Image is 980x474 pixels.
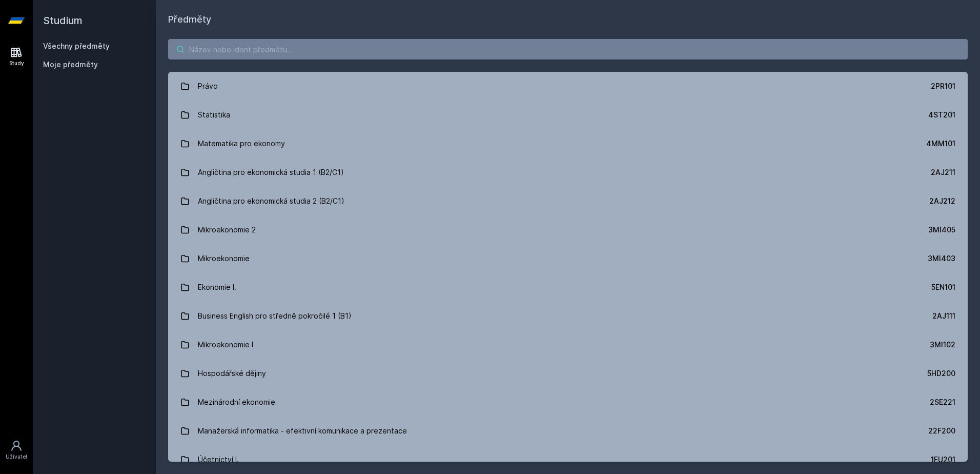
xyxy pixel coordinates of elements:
[929,196,955,206] div: 2AJ212
[168,215,968,244] a: Mikroekonomie 2 3MI405
[168,388,968,417] a: Mezinárodní ekonomie 2SE221
[2,41,31,72] a: Study
[928,110,955,120] div: 4ST201
[198,277,236,298] div: Ekonomie I.
[2,434,31,466] a: Uživatel
[43,42,110,50] a: Všechny předměty
[198,449,239,470] div: Účetnictví I.
[928,253,955,264] div: 3MI403
[6,453,27,461] div: Uživatel
[168,187,968,215] a: Angličtina pro ekonomická studia 2 (B2/C1) 2AJ212
[168,445,968,474] a: Účetnictví I. 1FU201
[168,12,968,27] h1: Předměty
[198,421,407,441] div: Manažerská informatika - efektivní komunikace a prezentace
[43,60,98,70] span: Moje předměty
[928,426,955,436] div: 22F200
[168,101,968,129] a: Statistika 4ST201
[168,72,968,101] a: Právo 2PR101
[931,167,955,177] div: 2AJ211
[932,311,955,321] div: 2AJ111
[168,129,968,158] a: Matematika pro ekonomy 4MM101
[931,455,955,465] div: 1FU201
[198,76,218,96] div: Právo
[926,139,955,149] div: 4MM101
[168,39,968,60] input: Název nebo ident předmětu…
[198,363,266,384] div: Hospodářské dějiny
[198,334,253,355] div: Mikroekonomie I
[931,282,955,292] div: 5EN101
[168,244,968,273] a: Mikroekonomie 3MI403
[198,248,250,269] div: Mikroekonomie
[198,105,230,125] div: Statistika
[198,392,275,412] div: Mezinárodní ekonomie
[168,273,968,302] a: Ekonomie I. 5EN101
[198,191,344,211] div: Angličtina pro ekonomická studia 2 (B2/C1)
[168,417,968,445] a: Manažerská informatika - efektivní komunikace a prezentace 22F200
[198,133,285,154] div: Matematika pro ekonomy
[168,158,968,187] a: Angličtina pro ekonomická studia 1 (B2/C1) 2AJ211
[927,368,955,379] div: 5HD200
[930,340,955,350] div: 3MI102
[928,225,955,235] div: 3MI405
[931,81,955,91] div: 2PR101
[198,162,344,183] div: Angličtina pro ekonomická studia 1 (B2/C1)
[9,60,24,67] div: Study
[198,306,352,326] div: Business English pro středně pokročilé 1 (B1)
[168,330,968,359] a: Mikroekonomie I 3MI102
[168,302,968,330] a: Business English pro středně pokročilé 1 (B1) 2AJ111
[930,397,955,407] div: 2SE221
[198,220,256,240] div: Mikroekonomie 2
[168,359,968,388] a: Hospodářské dějiny 5HD200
